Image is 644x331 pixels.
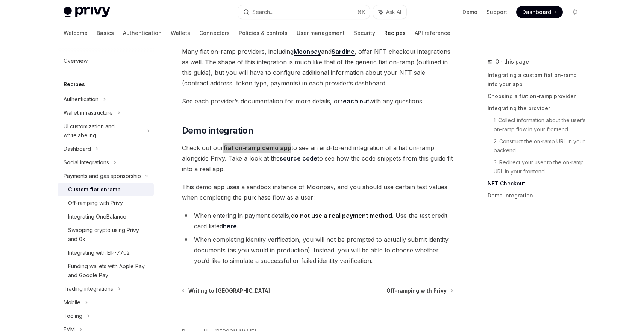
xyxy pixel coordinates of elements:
div: Wallet infrastructure [64,108,113,117]
a: Integrating OneBalance [58,210,154,223]
img: light logo [64,7,110,17]
a: Basics [97,24,114,42]
a: Authentication [123,24,162,42]
a: Demo [462,8,477,16]
div: Integrating with EIP-7702 [68,248,130,257]
span: Check out our to see an end-to-end integration of a fiat on-ramp alongside Privy. Take a look at ... [182,143,453,174]
a: Overview [58,54,154,68]
a: Wallets [171,24,190,42]
a: fiat on-ramp demo app [223,144,291,152]
a: Writing to [GEOGRAPHIC_DATA] [183,287,270,295]
div: Custom fiat onramp [68,185,121,194]
button: Toggle dark mode [569,6,581,18]
span: Demo integration [182,125,253,137]
a: Security [354,24,375,42]
span: See each provider’s documentation for more details, or with any questions. [182,96,453,106]
a: Off-ramping with Privy [386,287,452,295]
a: Integrating the provider [488,102,587,114]
a: API reference [415,24,450,42]
a: Welcome [64,24,88,42]
span: Ask AI [386,8,401,16]
span: On this page [495,57,529,66]
li: When completing identity verification, you will not be prompted to actually submit identity docum... [182,234,453,266]
a: Choosing a fiat on-ramp provider [488,90,587,102]
h5: Recipes [64,80,85,89]
a: source code [280,155,317,162]
div: Search... [252,8,273,17]
div: Mobile [64,298,80,307]
button: Ask AI [373,5,406,19]
a: Funding wallets with Apple Pay and Google Pay [58,260,154,282]
span: Off-ramping with Privy [386,287,447,295]
span: ⌘ K [357,9,365,15]
a: Custom fiat onramp [58,183,154,196]
a: Integrating with EIP-7702 [58,246,154,260]
a: Off-ramping with Privy [58,196,154,210]
div: Trading integrations [64,284,113,293]
a: Support [486,8,507,16]
span: This demo app uses a sandbox instance of Moonpay, and you should use certain test values when com... [182,182,453,203]
div: Social integrations [64,158,109,167]
div: Authentication [64,95,98,104]
div: Dashboard [64,144,91,153]
strong: do not use a real payment method [291,212,392,219]
a: Sardine [332,48,355,56]
a: here [223,222,237,230]
a: Demo integration [488,190,587,202]
span: Many fiat on-ramp providers, including and , offer NFT checkout integrations as well. The shape o... [182,46,453,88]
a: Moonpay [294,48,321,56]
a: Integrating a custom fiat on-ramp into your app [488,69,587,90]
div: Tooling [64,311,82,320]
li: When entering in payment details, . Use the test credit card listed . [182,210,453,231]
a: User management [297,24,345,42]
button: Search...⌘K [238,5,370,19]
a: NFT Checkout [488,178,587,190]
a: 3. Redirect your user to the on-ramp URL in your frontend [494,156,587,178]
div: Payments and gas sponsorship [64,172,141,181]
div: Off-ramping with Privy [68,199,123,208]
span: Dashboard [522,8,551,16]
div: Overview [64,56,88,65]
a: Recipes [384,24,406,42]
div: UI customization and whitelabeling [64,122,142,140]
a: Connectors [199,24,230,42]
a: 1. Collect information about the user’s on-ramp flow in your frontend [494,114,587,135]
div: Swapping crypto using Privy and 0x [68,226,149,244]
span: Writing to [GEOGRAPHIC_DATA] [188,287,270,295]
a: Policies & controls [239,24,288,42]
div: Integrating OneBalance [68,212,126,221]
a: Swapping crypto using Privy and 0x [58,223,154,246]
div: Funding wallets with Apple Pay and Google Pay [68,262,149,280]
a: 2. Construct the on-ramp URL in your backend [494,135,587,156]
a: Dashboard [516,6,563,18]
a: reach out [340,97,369,105]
